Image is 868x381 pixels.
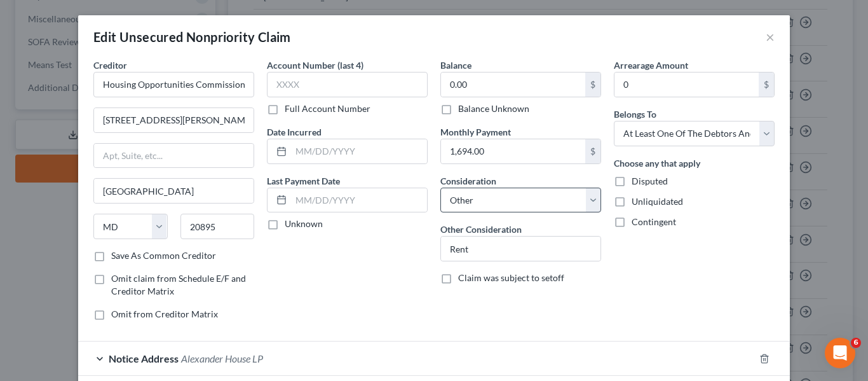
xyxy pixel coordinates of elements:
label: Arrearage Amount [614,59,688,72]
input: Specify... [441,237,600,261]
span: Contingent [632,216,676,227]
span: Omit from Creditor Matrix [111,308,218,319]
div: $ [759,73,774,97]
input: Enter city... [94,179,254,203]
input: 0.00 [441,73,585,97]
label: Last Payment Date [267,174,340,188]
input: 0.00 [441,139,585,163]
input: Enter address... [94,108,254,132]
input: MM/DD/YYYY [291,139,427,163]
button: × [766,29,775,45]
span: Belongs To [614,109,656,120]
div: $ [585,139,600,163]
span: 6 [851,338,861,348]
input: MM/DD/YYYY [291,188,427,212]
label: Account Number (last 4) [267,59,363,72]
label: Balance [440,59,471,72]
div: Edit Unsecured Nonpriority Claim [93,28,291,46]
label: Full Account Number [285,102,370,115]
label: Other Consideration [440,223,522,236]
input: Enter zip... [180,214,255,239]
input: 0.00 [614,73,759,97]
input: Search creditor by name... [93,72,254,97]
label: Balance Unknown [458,102,529,115]
iframe: Intercom live chat [825,338,855,368]
span: Notice Address [109,352,179,364]
input: XXXX [267,72,428,97]
div: $ [585,73,600,97]
span: Disputed [632,176,668,186]
label: Unknown [285,218,323,230]
span: Creditor [93,60,127,71]
label: Monthly Payment [440,125,511,139]
label: Date Incurred [267,125,322,139]
input: Apt, Suite, etc... [94,144,254,168]
label: Choose any that apply [614,156,700,170]
label: Save As Common Creditor [111,249,216,262]
label: Consideration [440,174,496,188]
span: Omit claim from Schedule E/F and Creditor Matrix [111,273,246,296]
span: Claim was subject to setoff [458,272,564,283]
span: Alexander House LP [181,352,263,364]
span: Unliquidated [632,196,683,207]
